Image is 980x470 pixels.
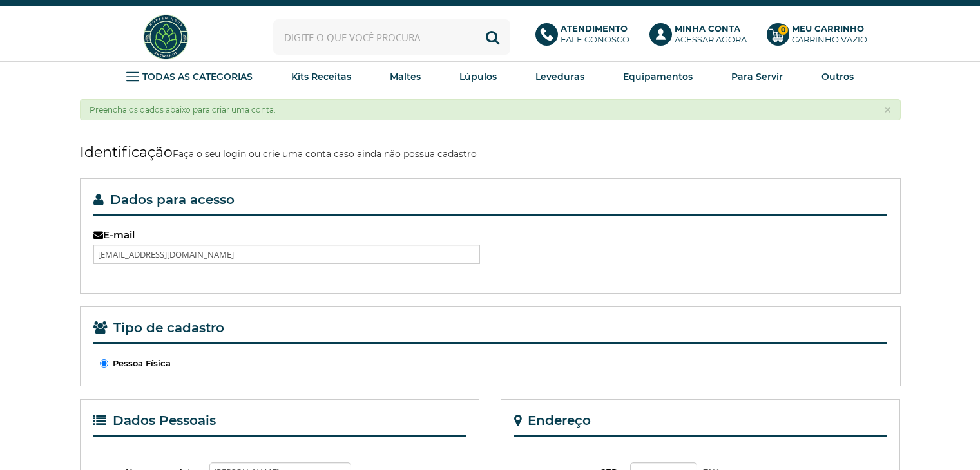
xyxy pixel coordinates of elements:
small: Faça o seu login ou crie uma conta caso ainda não possua cadastro [173,148,477,160]
strong: 0 [778,24,789,35]
legend: Dados Pessoais [93,413,466,437]
div: Preencha os dados abaixo para criar uma conta. [80,99,901,120]
strong: Leveduras [535,71,584,82]
a: AtendimentoFale conosco [535,23,637,52]
a: TODAS AS CATEGORIAS [126,67,253,86]
strong: Lúpulos [459,71,497,82]
a: Kits Receitas [291,67,351,86]
h1: Identificação [80,140,901,165]
legend: Dados para acesso [93,192,887,216]
a: Lúpulos [459,67,497,86]
p: Fale conosco [561,23,629,45]
b: Atendimento [561,23,628,33]
img: Hopfen Haus BrewShop [142,13,190,61]
strong: Para Servir [731,71,783,82]
a: Outros [821,67,854,86]
strong: Kits Receitas [291,71,351,82]
a: Equipamentos [623,67,693,86]
div: Carrinho Vazio [792,34,867,45]
input: Pessoa Física [100,359,108,368]
p: Acessar agora [675,23,747,45]
a: Para Servir [731,67,783,86]
a: Minha ContaAcessar agora [649,23,754,52]
input: Digite o que você procura [273,19,510,55]
input: Digite o seu email [93,245,480,264]
legend: Tipo de cadastro [93,320,887,344]
b: Meu Carrinho [792,23,864,33]
label: Pessoa Física [100,357,171,370]
b: Minha Conta [675,23,740,33]
button: Buscar [475,19,510,55]
strong: TODAS AS CATEGORIAS [142,71,253,82]
legend: Endereço [514,413,887,437]
a: Maltes [390,67,421,86]
a: Leveduras [535,67,584,86]
button: × [884,104,891,117]
strong: Outros [821,71,854,82]
label: E-mail [93,229,480,241]
strong: Maltes [390,71,421,82]
strong: Equipamentos [623,71,693,82]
